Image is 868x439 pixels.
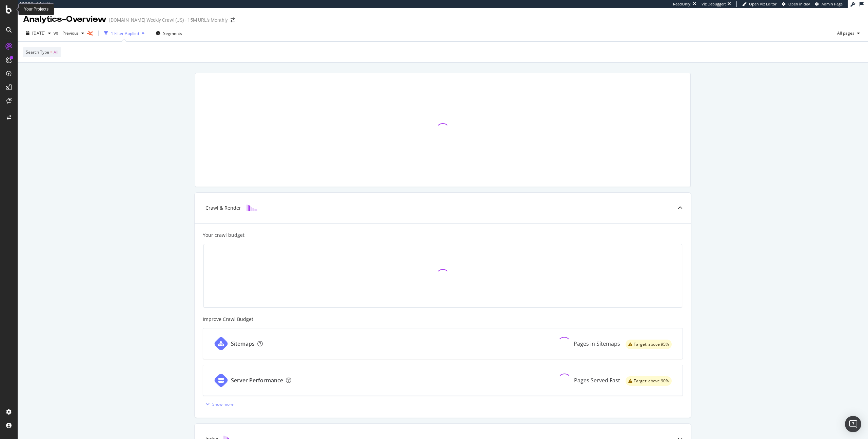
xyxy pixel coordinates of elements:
[749,1,777,6] span: Open Viz Editor
[203,365,683,396] a: Server PerformancePages Served Fastwarning label
[60,30,79,36] span: Previous
[231,377,283,384] div: Server Performance
[26,49,49,55] span: Search Type
[231,18,235,22] div: arrow-right-arrow-left
[634,342,669,346] span: Target: above 95%
[203,328,683,359] a: SitemapsPages in Sitemapswarning label
[54,47,58,57] span: All
[203,232,244,238] div: Your crawl budget
[634,379,669,383] span: Target: above 90%
[163,31,182,36] span: Segments
[845,416,861,432] div: Open Intercom Messenger
[626,340,672,349] div: warning label
[50,49,53,55] span: =
[60,28,87,39] button: Previous
[23,28,54,39] button: [DATE]
[673,1,691,7] div: ReadOnly:
[203,399,234,409] button: Show more
[109,17,228,23] div: [DOMAIN_NAME] Weekly Crawl (JS) - 15M URL's Monthly
[23,14,106,25] div: Analytics - Overview
[231,340,255,348] div: Sitemaps
[702,1,726,7] div: Viz Debugger:
[574,377,620,384] div: Pages Served Fast
[626,376,672,386] div: warning label
[822,1,843,6] span: Admin Page
[815,1,843,7] a: Admin Page
[101,28,147,39] button: 1 Filter Applied
[54,30,60,37] span: vs
[205,205,241,211] div: Crawl & Render
[574,340,620,348] div: Pages in Sitemaps
[834,28,863,39] button: All pages
[203,316,683,323] div: Improve Crawl Budget
[32,30,45,36] span: 2025 Sep. 3rd
[24,6,48,12] div: Your Projects
[742,1,777,7] a: Open Viz Editor
[111,31,139,36] div: 1 Filter Applied
[788,1,810,6] span: Open in dev
[246,205,257,211] img: block-icon
[782,1,810,7] a: Open in dev
[834,30,854,36] span: All pages
[212,401,234,407] div: Show more
[153,28,185,39] button: Segments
